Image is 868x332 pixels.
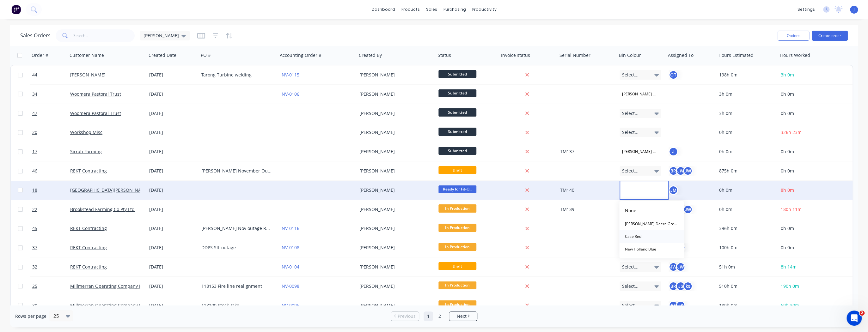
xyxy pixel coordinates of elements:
[359,148,430,155] div: [PERSON_NAME]
[719,148,773,155] div: 0h 0m
[438,52,451,58] div: Status
[781,187,794,193] span: 8h 0m
[719,187,773,193] div: 0h 0m
[669,147,678,156] div: J
[32,72,37,78] span: 44
[70,91,121,97] a: Woomera Pastoral Trust
[622,206,639,215] div: None
[70,264,107,270] a: REKT Contracting
[622,220,681,228] div: [PERSON_NAME] Deere Green
[32,257,70,276] a: 32
[438,108,476,116] span: Submitted
[32,238,70,257] a: 37
[719,225,773,232] div: 396h 0m
[559,52,590,58] div: Serial Number
[424,311,433,321] a: Page 1 is your current page
[70,225,107,231] a: REKT Contracting
[15,313,46,319] span: Rows per page
[438,300,476,308] span: In Production
[859,311,865,316] span: 2
[676,262,685,272] div: JW
[11,5,21,14] img: Factory
[149,52,176,58] div: Created Date
[435,311,444,321] a: Page 2
[149,91,196,97] div: [DATE]
[70,187,149,193] a: [GEOGRAPHIC_DATA][PERSON_NAME]
[70,72,106,78] a: [PERSON_NAME]
[620,148,661,156] div: [PERSON_NAME] Deere Green
[32,85,70,104] a: 34
[388,311,480,321] ul: Pagination
[438,89,476,97] span: Submitted
[438,243,476,251] span: In Production
[719,206,773,213] div: 0h 0m
[144,32,179,39] span: [PERSON_NAME]
[669,166,678,176] div: BR
[719,264,773,270] div: 51h 0m
[622,232,644,241] div: Case Red
[398,5,423,14] div: products
[359,52,382,58] div: Created By
[781,110,794,116] span: 0h 0m
[719,72,773,78] div: 198h 0m
[32,110,37,117] span: 47
[781,225,794,231] span: 0h 0m
[32,200,70,219] a: 22
[32,283,37,289] span: 25
[201,244,272,251] div: DDPS SIL outage
[794,5,818,14] div: settings
[280,244,299,251] a: INV-0108
[622,302,639,309] span: Select...
[32,206,37,213] span: 22
[622,264,639,270] span: Select...
[359,244,430,251] div: [PERSON_NAME]
[149,129,196,136] div: [DATE]
[780,52,810,58] div: Hours Worked
[781,206,802,212] span: 180h 11m
[32,277,70,296] a: 25
[32,225,37,232] span: 45
[398,313,416,319] span: Previous
[149,244,196,251] div: [DATE]
[620,90,661,98] div: [PERSON_NAME] Deere Green
[32,187,37,193] span: 18
[32,148,37,155] span: 17
[149,168,196,174] div: [DATE]
[676,281,685,291] div: JS
[32,296,70,315] a: 30
[280,91,299,97] a: INV-0106
[781,302,799,308] span: 69h 30m
[622,110,639,117] span: Select...
[560,148,612,155] div: TM137
[32,244,37,251] span: 37
[359,225,430,232] div: [PERSON_NAME]
[781,129,802,135] span: 326h 23m
[781,91,794,97] span: 0h 0m
[683,166,693,176] div: JW
[440,5,469,14] div: purchasing
[32,219,70,238] a: 45
[622,168,639,174] span: Select...
[781,264,797,270] span: 8h 14m
[359,206,430,213] div: [PERSON_NAME]
[149,283,196,289] div: [DATE]
[676,301,685,310] div: JS
[438,281,476,289] span: In Production
[280,283,299,289] a: INV-0098
[619,217,684,230] button: [PERSON_NAME] Deere Green
[669,301,685,310] button: BFJS
[70,244,107,251] a: REKT Contracting
[32,104,70,123] a: 47
[718,52,754,58] div: Hours Estimated
[73,29,135,42] input: Search...
[70,52,104,58] div: Customer Name
[391,313,419,319] a: Previous page
[369,5,398,14] a: dashboard
[70,148,102,154] a: Sirrah Farming
[438,204,476,212] span: In Production
[70,206,135,212] a: Brookstead Farming Co Pty Ltd
[676,166,685,176] div: JW
[201,52,211,58] div: PO #
[781,148,794,154] span: 0h 0m
[149,148,196,155] div: [DATE]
